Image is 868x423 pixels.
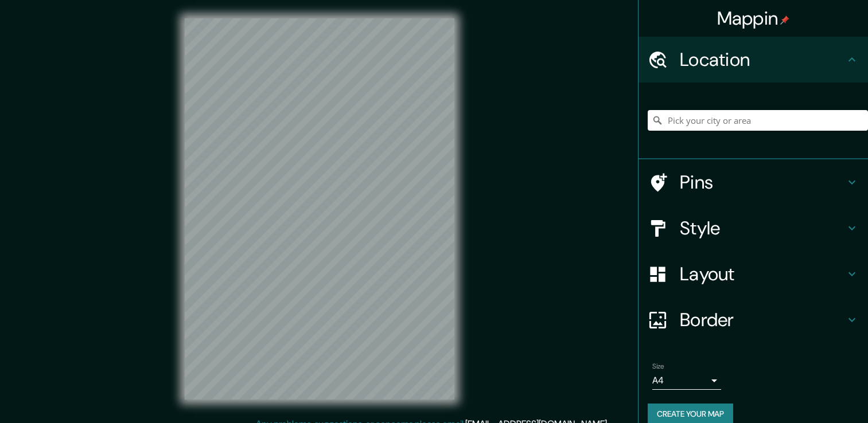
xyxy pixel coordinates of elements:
[680,171,845,194] h4: Pins
[639,37,868,83] div: Location
[639,297,868,343] div: Border
[680,217,845,240] h4: Style
[652,371,721,390] div: A4
[680,263,845,285] h4: Layout
[680,308,845,331] h4: Border
[639,205,868,251] div: Style
[717,7,790,30] h4: Mappin
[185,18,454,399] canvas: Map
[639,159,868,205] div: Pins
[780,15,789,25] img: pin-icon.png
[648,110,868,131] input: Pick your city or area
[652,362,664,371] label: Size
[680,48,845,71] h4: Location
[639,251,868,297] div: Layout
